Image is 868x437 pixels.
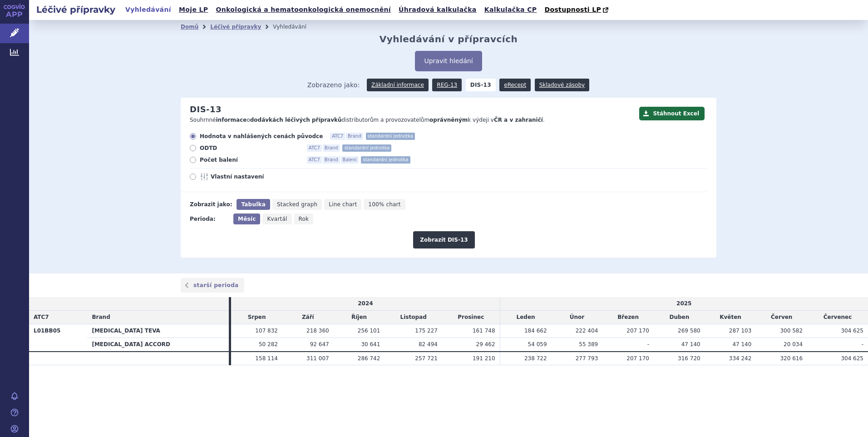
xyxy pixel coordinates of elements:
span: 47 140 [681,341,700,348]
td: 2025 [500,297,868,310]
span: 257 721 [415,355,438,362]
span: Brand [323,156,340,164]
td: Duben [654,311,705,324]
td: 2024 [231,297,500,310]
td: Leden [500,311,552,324]
a: eRecept [499,79,531,91]
span: Tabulka [241,201,265,208]
span: 175 227 [415,328,438,334]
span: ATC7 [307,156,322,164]
span: 82 494 [419,341,438,348]
span: - [647,341,649,348]
strong: informace [216,117,247,123]
th: [MEDICAL_DATA] TEVA [87,324,229,338]
th: [MEDICAL_DATA] ACCORD [87,338,229,351]
span: standardní jednotka [366,133,415,140]
td: Říjen [334,311,385,324]
span: 304 625 [841,355,863,362]
span: 30 641 [361,341,380,348]
span: - [862,341,863,348]
a: Dostupnosti LP [542,4,613,16]
span: Brand [323,144,340,152]
span: ATC7 [307,144,322,152]
span: 184 662 [524,328,547,334]
td: Srpen [231,311,282,324]
span: 304 625 [841,328,863,334]
span: standardní jednotka [342,144,391,152]
a: starší perioda [181,278,244,293]
span: Vlastní nastavení [211,173,311,180]
td: Březen [602,311,654,324]
span: 55 389 [579,341,598,348]
h2: Léčivé přípravky [29,3,123,16]
span: Kvartál [267,216,287,222]
div: Zobrazit jako: [190,199,232,210]
strong: DIS-13 [466,79,496,91]
a: Skladové zásoby [535,79,589,91]
a: Moje LP [176,4,211,16]
span: Brand [346,133,363,140]
span: 207 170 [626,355,649,362]
button: Zobrazit DIS-13 [413,231,474,248]
td: Prosinec [442,311,500,324]
span: 191 210 [473,355,495,362]
h2: Vyhledávání v přípravcích [380,34,518,45]
button: Stáhnout Excel [639,107,705,120]
a: Vyhledávání [123,4,174,16]
a: Úhradová kalkulačka [396,4,479,16]
span: 218 360 [306,328,329,334]
span: Rok [299,216,309,222]
div: Perioda: [190,214,229,224]
span: Stacked graph [277,201,317,208]
td: Květen [705,311,756,324]
span: 287 103 [729,328,752,334]
span: 161 748 [473,328,495,334]
span: Balení [341,156,359,164]
span: 107 832 [255,328,278,334]
span: Brand [92,314,110,320]
a: Kalkulačka CP [482,4,540,16]
button: Upravit hledání [415,51,482,71]
span: Line chart [329,201,357,208]
span: 92 647 [310,341,329,348]
td: Únor [552,311,603,324]
td: Listopad [385,311,442,324]
span: 256 101 [358,328,380,334]
a: Domů [181,24,198,30]
td: Červen [756,311,807,324]
span: 47 140 [732,341,751,348]
span: 334 242 [729,355,752,362]
span: Dostupnosti LP [544,6,601,13]
span: Měsíc [238,216,256,222]
h2: DIS-13 [190,104,222,114]
a: Onkologická a hematoonkologická onemocnění [213,4,394,16]
span: 222 404 [576,328,598,334]
span: 20 034 [784,341,803,348]
a: REG-13 [432,79,462,91]
span: 300 582 [780,328,803,334]
span: ATC7 [330,133,345,140]
strong: dodávkách léčivých přípravků [250,117,342,123]
span: 50 282 [259,341,278,348]
td: Září [282,311,334,324]
p: Souhrnné o distributorům a provozovatelům k výdeji v . [190,116,635,124]
strong: oprávněným [429,117,468,123]
span: 207 170 [626,328,649,334]
span: 316 720 [678,355,700,362]
span: 54 059 [528,341,547,348]
span: Počet balení [200,156,300,164]
a: Základní informace [367,79,429,91]
a: Léčivé přípravky [210,24,261,30]
span: 320 616 [780,355,803,362]
li: Vyhledávání [273,20,318,34]
span: 29 462 [476,341,495,348]
td: Červenec [807,311,868,324]
strong: ČR a v zahraničí [494,117,543,123]
span: standardní jednotka [361,156,410,164]
span: Hodnota v nahlášených cenách původce [200,133,323,140]
span: 100% chart [368,201,400,208]
span: 269 580 [678,328,700,334]
span: ATC7 [34,314,49,320]
span: 286 742 [358,355,380,362]
span: 158 114 [255,355,278,362]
